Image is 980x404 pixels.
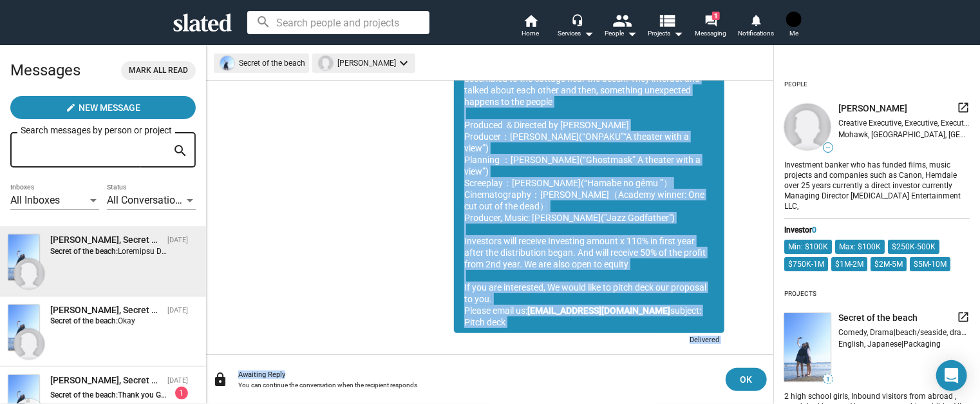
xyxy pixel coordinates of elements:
mat-icon: lock [212,372,228,387]
mat-chip: $750K-1M [784,257,828,271]
span: | [901,340,903,349]
span: Me [789,26,798,41]
strong: Secret of the beach: [50,316,118,325]
mat-icon: launch [957,311,970,323]
div: Richard Bach, Secret of the beach [50,234,162,246]
h2: Messages [10,55,80,86]
input: Search people and projects [247,11,429,34]
mat-icon: people [613,11,632,30]
div: Awaiting Reply [238,370,715,379]
span: 1 [712,12,720,20]
time: [DATE] [167,376,188,385]
span: | [894,328,896,337]
span: All Conversations [107,194,186,206]
span: — [824,144,833,151]
mat-chip: [PERSON_NAME] [312,53,415,73]
mat-icon: notifications [749,14,762,26]
mat-icon: headset_mic [571,14,583,26]
span: Messaging [695,26,727,41]
span: English, Japanese [838,340,901,349]
span: Mark all read [129,64,188,77]
span: Notifications [738,26,774,41]
a: Home [508,13,553,41]
span: OK [736,368,757,391]
mat-icon: create [66,102,76,113]
img: Kate Winter [14,329,44,360]
mat-chip: Max: $100K [835,240,885,254]
img: Kyoji Ohno [786,12,802,27]
div: Delivered [682,333,724,349]
img: undefined [784,104,831,150]
div: Mohawk, [GEOGRAPHIC_DATA], [GEOGRAPHIC_DATA] [838,130,970,139]
span: New Message [79,96,140,119]
span: Comedy, Drama [838,328,894,337]
div: Jeff Koeppel, Secret of the beach [50,374,162,387]
mat-chip: $2M-5M [871,257,907,271]
span: Packaging [903,340,941,349]
div: 1 [175,387,188,399]
mat-icon: search [173,141,188,161]
time: [DATE] [167,236,188,244]
button: Mark all read [121,61,196,80]
mat-icon: home [523,13,538,28]
mat-icon: forum [704,14,717,26]
mat-chip: $5M-10M [910,257,950,271]
button: Kyoji OhnoMe [778,9,809,43]
mat-icon: keyboard_arrow_down [396,55,411,71]
div: Creative Executive, Executive, Executive Producer, Producer, Writer [838,119,970,128]
mat-icon: arrow_drop_down [581,26,596,41]
mat-chip: Min: $100K [784,240,832,254]
mat-icon: view_list [658,11,677,30]
div: People [784,75,807,93]
span: Projects [648,26,684,41]
div: Open Intercom Messenger [936,360,967,391]
div: Investor [784,226,970,235]
strong: Secret of the beach: [50,390,118,399]
mat-icon: arrow_drop_down [671,26,686,41]
mat-icon: arrow_drop_down [624,26,639,41]
span: Thank you Good luck to your own project. Maybe we can work together in the future [118,390,406,399]
time: [DATE] [167,306,188,314]
div: Projects [784,285,816,303]
button: Projects [643,13,688,41]
div: People [605,26,637,41]
div: You can continue the conversation when the recipient responds [238,381,715,389]
a: 1Messaging [688,13,733,41]
img: Secret of the beach [8,305,39,351]
span: Okay [118,316,135,325]
img: undefined [319,56,333,70]
mat-chip: $250K-500K [888,240,939,254]
div: Investment banker who has funded films, music projects and companies such as Canon, Hemdale over ... [784,158,970,212]
span: 1 [824,376,833,383]
div: Kate Winter, Secret of the beach [50,304,162,316]
a: Notifications [733,13,778,41]
img: Secret of the beach [8,235,39,280]
img: undefined [784,313,831,382]
button: People [598,13,643,41]
strong: Secret of the beach: [50,247,118,256]
a: [EMAIL_ADDRESS][DOMAIN_NAME] [527,305,670,316]
span: Home [522,26,540,41]
span: 0 [812,226,816,235]
span: All Inboxes [10,194,60,206]
button: Services [553,13,598,41]
button: OK [726,368,767,391]
button: New Message [10,96,196,119]
mat-icon: launch [957,101,970,114]
span: [PERSON_NAME] [838,102,907,115]
div: Services [558,26,594,41]
img: Richard Bach [14,258,44,289]
mat-chip: $1M-2M [831,257,867,271]
span: Secret of the beach [838,312,918,324]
